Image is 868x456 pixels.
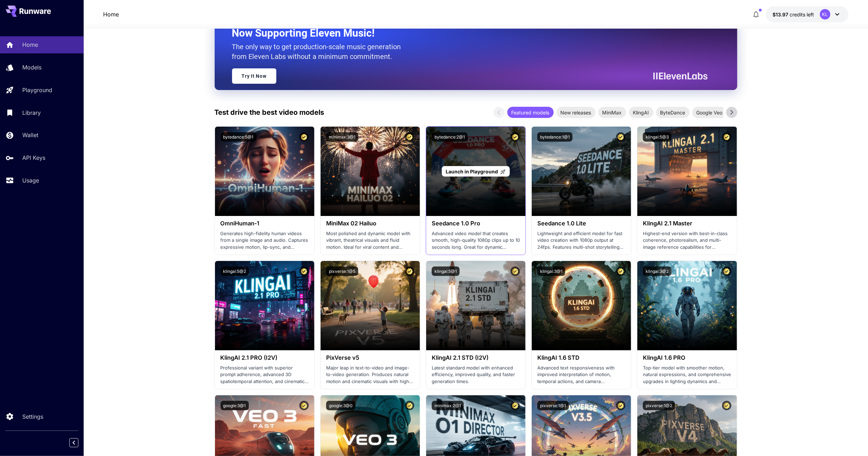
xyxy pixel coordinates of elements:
span: Google Veo [692,109,727,116]
img: alt [321,127,420,216]
button: klingai:5@3 [643,132,671,142]
button: Certified Model – Vetted for best performance and includes a commercial license. [405,267,414,276]
button: Certified Model – Vetted for best performance and includes a commercial license. [299,132,309,142]
p: Test drive the best video models [215,107,324,118]
img: alt [321,261,420,350]
h2: Now Supporting Eleven Music! [232,27,702,40]
span: ByteDance [656,109,690,116]
button: klingai:3@1 [537,267,565,276]
button: $13.9664KL [766,6,848,22]
button: klingai:3@2 [643,267,671,276]
div: KlingAI [629,107,653,118]
h3: PixVerse v5 [326,354,414,361]
button: Certified Model – Vetted for best performance and includes a commercial license. [722,267,731,276]
h3: Seedance 1.0 Pro [432,220,520,227]
span: KlingAI [629,109,653,116]
button: Certified Model – Vetted for best performance and includes a commercial license. [616,132,625,142]
button: Certified Model – Vetted for best performance and includes a commercial license. [616,401,625,410]
button: Certified Model – Vetted for best performance and includes a commercial license. [722,401,731,410]
button: Certified Model – Vetted for best performance and includes a commercial license. [405,401,414,410]
h3: KlingAI 1.6 PRO [643,354,731,361]
button: google:3@0 [326,401,355,410]
button: Certified Model – Vetted for best performance and includes a commercial license. [510,401,520,410]
span: credits left [790,12,814,17]
div: Google Veo [692,107,727,118]
button: klingai:5@1 [432,267,460,276]
p: Library [22,109,41,117]
img: alt [426,261,525,350]
button: google:3@1 [221,401,249,410]
button: minimax:3@1 [326,132,358,142]
img: alt [532,261,631,350]
p: Highest-end version with best-in-class coherence, photorealism, and multi-image reference capabil... [643,230,731,251]
button: Certified Model – Vetted for best performance and includes a commercial license. [299,267,309,276]
button: klingai:5@2 [221,267,249,276]
p: Advanced video model that creates smooth, high-quality 1080p clips up to 10 seconds long. Great f... [432,230,520,251]
button: bytedance:2@1 [432,132,468,142]
h3: KlingAI 1.6 STD [537,354,625,361]
button: bytedance:5@1 [221,132,256,142]
img: alt [215,127,314,216]
button: Certified Model – Vetted for best performance and includes a commercial license. [616,267,625,276]
h3: OmniHuman‑1 [221,220,309,227]
p: Generates high-fidelity human videos from a single image and audio. Captures expressive motion, l... [221,230,309,251]
a: Try It Now [232,68,276,84]
button: pixverse:1@5 [326,267,358,276]
button: Certified Model – Vetted for best performance and includes a commercial license. [510,267,520,276]
p: Settings [22,412,43,421]
img: alt [532,127,631,216]
button: Certified Model – Vetted for best performance and includes a commercial license. [722,132,731,142]
h3: KlingAI 2.1 Master [643,220,731,227]
span: $13.97 [773,12,790,17]
p: Wallet [22,131,38,139]
img: alt [215,261,314,350]
p: Professional variant with superior prompt adherence, advanced 3D spatiotemporal attention, and ci... [221,365,309,385]
img: alt [637,127,737,216]
p: Advanced text responsiveness with improved interpretation of motion, temporal actions, and camera... [537,365,625,385]
img: alt [637,261,737,350]
div: New releases [556,107,596,118]
p: Lightweight and efficient model for fast video creation with 1080p output at 24fps. Features mult... [537,230,625,251]
p: Top-tier model with smoother motion, natural expressions, and comprehensive upgrades in lighting ... [643,365,731,385]
p: Home [22,40,38,49]
button: pixverse:1@1 [537,401,569,410]
div: Collapse sidebar [75,436,84,449]
button: Certified Model – Vetted for best performance and includes a commercial license. [299,401,309,410]
p: The only way to get production-scale music generation from Eleven Labs without a minimum commitment. [232,42,406,61]
div: ByteDance [656,107,690,118]
a: Home [103,10,119,18]
h3: MiniMax 02 Hailuo [326,220,414,227]
span: Launch in Playground [446,169,498,174]
button: pixverse:1@2 [643,401,675,410]
span: New releases [556,109,596,116]
div: $13.9664 [773,11,814,18]
p: Usage [22,176,39,185]
nav: breadcrumb [103,10,119,18]
span: MiniMax [598,109,626,116]
button: Certified Model – Vetted for best performance and includes a commercial license. [405,132,414,142]
button: Collapse sidebar [69,438,78,447]
p: Most polished and dynamic model with vibrant, theatrical visuals and fluid motion. Ideal for vira... [326,230,414,251]
span: Featured models [507,109,554,116]
button: minimax:2@1 [432,401,464,410]
a: Launch in Playground [442,166,510,177]
p: Playground [22,86,52,94]
h3: Seedance 1.0 Lite [537,220,625,227]
h3: KlingAI 2.1 PRO (I2V) [221,354,309,361]
button: bytedance:1@1 [537,132,573,142]
h3: KlingAI 2.1 STD (I2V) [432,354,520,361]
p: API Keys [22,154,45,162]
div: KL [820,9,830,20]
p: Models [22,63,41,72]
div: Featured models [507,107,554,118]
p: Major leap in text-to-video and image-to-video generation. Produces natural motion and cinematic ... [326,365,414,385]
button: Certified Model – Vetted for best performance and includes a commercial license. [510,132,520,142]
p: Latest standard model with enhanced efficiency, improved quality, and faster generation times. [432,365,520,385]
div: MiniMax [598,107,626,118]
